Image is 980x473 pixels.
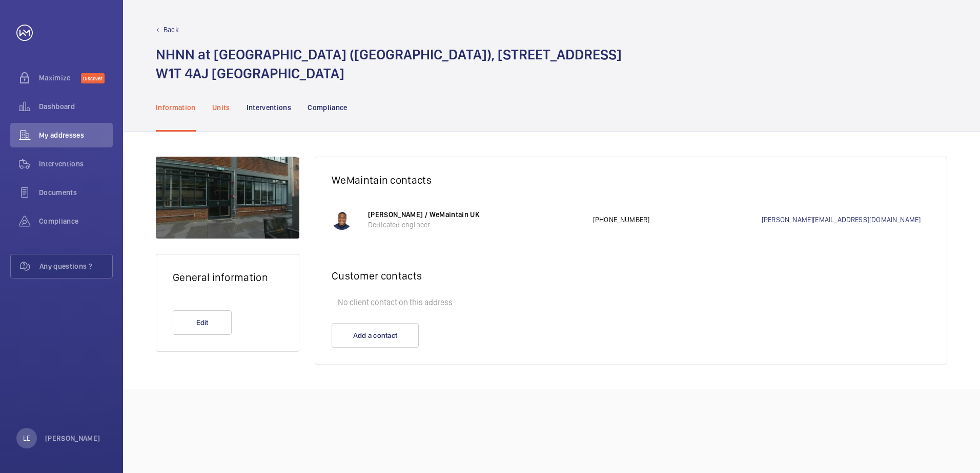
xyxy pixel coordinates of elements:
[173,310,232,335] button: Edit
[39,101,113,112] span: Dashboard
[593,214,762,225] p: [PHONE_NUMBER]
[368,220,583,230] p: Dedicated engineer
[762,214,930,225] a: [PERSON_NAME][EMAIL_ADDRESS][DOMAIN_NAME]
[308,102,348,113] p: Compliance
[332,269,930,282] h2: Customer contacts
[156,45,622,83] h1: NHNN at [GEOGRAPHIC_DATA] ([GEOGRAPHIC_DATA]), [STREET_ADDRESS] W1T 4AJ [GEOGRAPHIC_DATA]
[23,433,30,443] p: LE
[332,174,930,186] h2: WeMaintain contacts
[39,187,113,198] span: Documents
[39,130,113,140] span: My addresses
[368,209,583,220] p: [PERSON_NAME] / WeMaintain UK
[173,271,282,284] h2: General information
[156,102,196,113] p: Information
[81,73,105,83] span: Discover
[332,323,419,348] button: Add a contact
[39,159,113,169] span: Interventions
[164,25,179,35] p: Back
[39,73,81,83] span: Maximize
[332,292,930,313] p: No client contact on this address
[39,261,112,271] span: Any questions ?
[212,102,230,113] p: Units
[45,433,100,443] p: [PERSON_NAME]
[39,216,113,226] span: Compliance
[247,102,292,113] p: Interventions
